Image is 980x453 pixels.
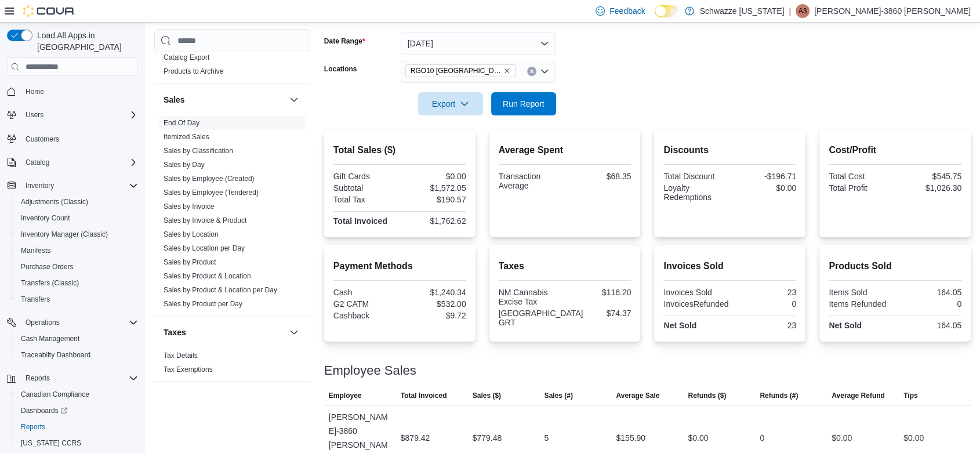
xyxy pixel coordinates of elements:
[402,195,466,204] div: $190.57
[12,194,143,210] button: Adjustments (Classic)
[154,50,310,83] div: Products
[21,316,64,329] button: Operations
[898,172,961,181] div: $545.75
[16,227,112,241] a: Inventory Manager (Classic)
[16,244,55,258] a: Manifests
[164,202,214,211] a: Sales by Invoice
[16,332,138,346] span: Cash Management
[2,154,143,171] button: Catalog
[333,259,466,273] h2: Payment Methods
[16,332,84,346] a: Cash Management
[16,276,138,290] span: Transfers (Classic)
[164,147,233,155] a: Sales by Classification
[164,216,246,224] a: Sales by Invoice & Product
[26,374,50,383] span: Reports
[164,351,198,360] a: Tax Details
[329,391,362,400] span: Employee
[402,311,466,320] div: $9.72
[21,295,50,304] span: Transfers
[164,53,209,62] span: Catalog Export
[26,87,44,96] span: Home
[616,431,645,445] div: $155.90
[16,420,138,434] span: Reports
[21,262,74,271] span: Purchase Orders
[26,158,49,167] span: Catalog
[164,132,209,142] span: Itemized Sales
[732,321,796,330] div: 23
[21,108,48,122] button: Users
[401,32,556,55] button: [DATE]
[12,291,143,307] button: Transfers
[287,325,301,339] button: Taxes
[164,174,255,183] span: Sales by Employee (Created)
[789,4,791,18] p: |
[814,4,971,18] p: [PERSON_NAME]-3860 [PERSON_NAME]
[164,271,251,281] span: Sales by Product & Location
[663,299,728,309] div: InvoicesRefunded
[829,143,961,157] h2: Cost/Profit
[21,155,54,169] button: Catalog
[2,314,143,331] button: Operations
[21,84,138,99] span: Home
[16,195,138,209] span: Adjustments (Classic)
[21,390,89,399] span: Canadian Compliance
[12,226,143,242] button: Inventory Manager (Classic)
[732,183,796,193] div: $0.00
[333,143,466,157] h2: Total Sales ($)
[324,37,365,46] label: Date Range
[898,299,961,309] div: 0
[287,93,301,107] button: Sales
[832,431,852,445] div: $0.00
[411,65,501,77] span: RGO10 [GEOGRAPHIC_DATA]
[587,309,631,318] div: $74.37
[425,92,476,115] span: Export
[164,67,223,76] span: Products to Archive
[164,118,199,128] span: End Of Day
[663,183,727,202] div: Loyalty Redemptions
[16,260,138,274] span: Purchase Orders
[164,258,216,267] span: Sales by Product
[164,189,259,197] a: Sales by Employee (Tendered)
[164,175,255,183] a: Sales by Employee (Created)
[12,386,143,403] button: Canadian Compliance
[700,4,785,18] p: Schwazze [US_STATE]
[21,108,138,122] span: Users
[499,143,631,157] h2: Average Spent
[829,321,862,330] strong: Net Sold
[154,116,310,316] div: Sales
[16,404,138,418] span: Dashboards
[21,230,108,239] span: Inventory Manager (Classic)
[26,318,60,327] span: Operations
[663,172,727,181] div: Total Discount
[164,94,285,106] button: Sales
[663,321,696,330] strong: Net Sold
[402,299,466,309] div: $532.00
[16,292,138,306] span: Transfers
[796,4,810,18] div: Alexis-3860 Shoope
[760,391,798,400] span: Refunds (#)
[491,92,556,115] button: Run Report
[21,197,88,206] span: Adjustments (Classic)
[2,370,143,386] button: Reports
[609,5,645,17] span: Feedback
[663,143,796,157] h2: Discounts
[154,349,310,381] div: Taxes
[164,365,213,374] span: Tax Exemptions
[829,259,961,273] h2: Products Sold
[164,258,216,266] a: Sales by Product
[164,285,277,295] span: Sales by Product & Location per Day
[733,299,796,309] div: 0
[164,272,251,280] a: Sales by Product & Location
[401,431,430,445] div: $879.42
[164,300,242,308] a: Sales by Product per Day
[16,348,138,362] span: Traceabilty Dashboard
[164,244,245,252] a: Sales by Location per Day
[499,288,562,306] div: NM Cannabis Excise Tax
[16,292,55,306] a: Transfers
[473,431,502,445] div: $779.48
[21,334,79,343] span: Cash Management
[12,331,143,347] button: Cash Management
[832,391,885,400] span: Average Refund
[21,85,49,99] a: Home
[16,348,95,362] a: Traceabilty Dashboard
